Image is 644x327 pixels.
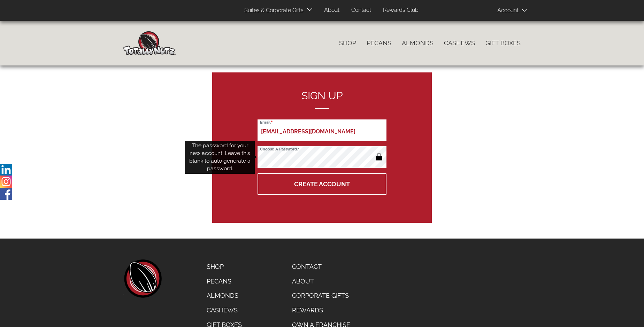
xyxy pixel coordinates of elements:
a: Almonds [397,36,439,50]
img: Home [123,31,176,55]
a: Almonds [201,288,247,303]
a: About [287,274,355,289]
a: Gift Boxes [480,36,526,50]
a: Cashews [439,36,480,50]
a: Contact [346,3,376,17]
a: Cashews [201,303,247,318]
a: Pecans [201,274,247,289]
a: About [319,3,345,17]
a: Shop [201,259,247,274]
a: Corporate Gifts [287,288,355,303]
div: The password for your new account. Leave this blank to auto generate a password. [185,141,255,174]
a: Contact [287,259,355,274]
a: Pecans [361,36,397,50]
h2: Sign up [258,90,386,109]
a: Shop [334,36,361,50]
a: Rewards Club [378,3,424,17]
a: Rewards [287,303,355,318]
button: Create Account [258,173,386,195]
input: Email [258,119,386,141]
a: home [123,259,162,298]
a: Suites & Corporate Gifts [239,4,306,17]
